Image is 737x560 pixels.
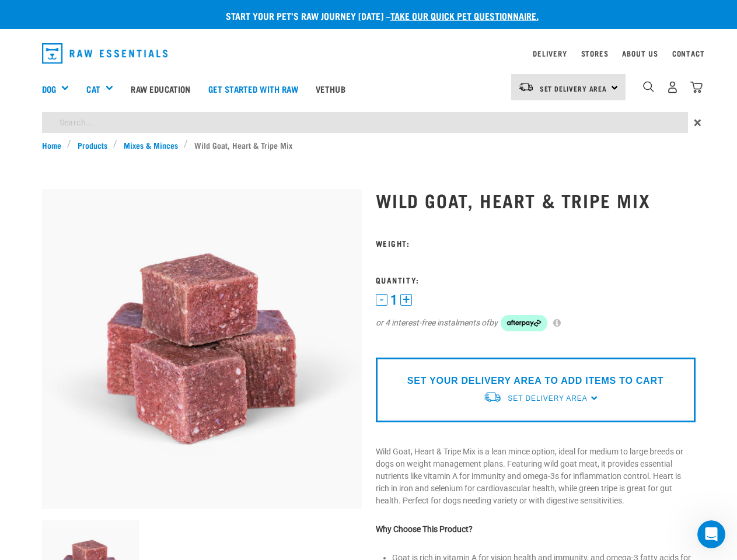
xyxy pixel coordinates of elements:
[540,86,607,90] span: Set Delivery Area
[697,520,725,548] iframe: Intercom live chat
[390,294,397,306] span: 1
[117,139,184,151] a: Mixes & Minces
[483,391,502,403] img: van-moving.png
[666,81,679,93] img: user.png
[581,51,609,55] a: Stores
[407,374,663,388] p: SET YOUR DELIVERY AREA TO ADD ITEMS TO CART
[376,190,696,211] h1: Wild Goat, Heart & Tripe Mix
[42,82,56,96] a: Dog
[400,294,412,306] button: +
[376,315,696,331] div: or 4 interest-free instalments of by
[376,275,696,284] h3: Quantity:
[508,394,587,402] span: Set Delivery Area
[643,81,654,92] img: home-icon-1@2x.png
[42,139,68,151] a: Home
[42,43,168,64] img: Raw Essentials Logo
[42,189,362,509] img: Goat Heart Tripe 8451
[518,82,534,92] img: van-moving.png
[376,294,387,306] button: -
[71,139,113,151] a: Products
[533,51,567,55] a: Delivery
[376,524,473,534] strong: Why Choose This Product?
[122,65,199,112] a: Raw Education
[42,112,688,133] input: Search...
[86,82,100,96] a: Cat
[501,315,547,331] img: Afterpay
[33,38,705,68] nav: dropdown navigation
[690,81,703,93] img: home-icon@2x.png
[200,65,307,112] a: Get started with Raw
[622,51,658,55] a: About Us
[694,112,701,133] span: ×
[390,13,539,18] a: take our quick pet questionnaire.
[376,239,696,247] h3: Weight:
[376,446,696,507] p: Wild Goat, Heart & Tripe Mix is a lean mince option, ideal for medium to large breeds or dogs on ...
[42,139,696,151] nav: breadcrumbs
[672,51,705,55] a: Contact
[307,65,354,112] a: Vethub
